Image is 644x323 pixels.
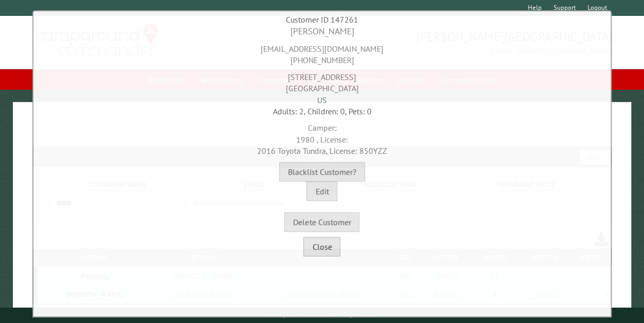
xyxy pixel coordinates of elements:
[303,237,340,256] button: Close
[306,181,337,201] button: Edit
[264,312,380,318] small: © Campground Commander LLC. All rights reserved.
[36,14,609,25] div: Customer ID 147261
[36,38,609,66] div: [EMAIL_ADDRESS][DOMAIN_NAME] [PHONE_NUMBER]
[257,146,387,156] span: 2016 Toyota Tundra, License: 850YZZ
[36,106,609,117] div: Adults: 2, Children: 0, Pets: 0
[36,117,609,156] div: Camper:
[36,66,609,106] div: [STREET_ADDRESS] [GEOGRAPHIC_DATA] US
[296,134,348,145] span: 1980 , License:
[279,162,365,181] button: Blacklist Customer?
[36,25,609,38] div: [PERSON_NAME]
[284,212,359,232] button: Delete Customer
